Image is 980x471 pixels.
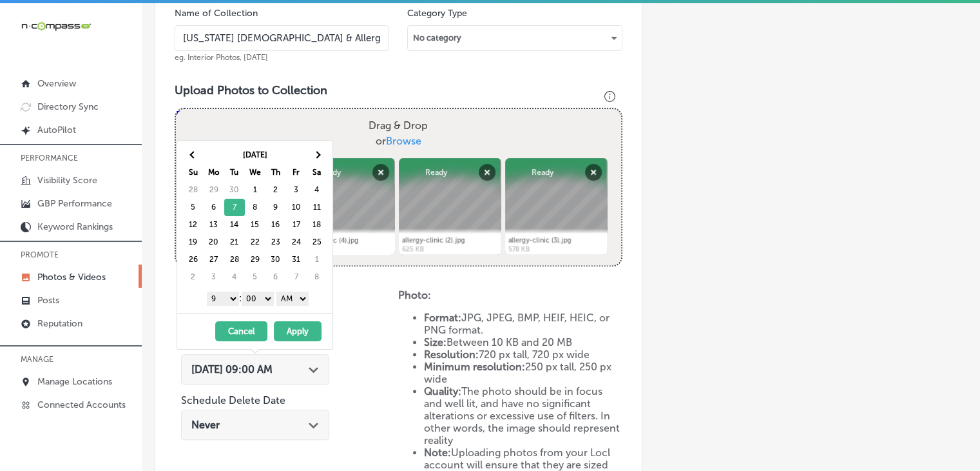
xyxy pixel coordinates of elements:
[265,234,286,251] td: 23
[424,446,451,459] strong: Note:
[204,216,224,234] td: 13
[424,336,622,348] li: Between 10 KB and 20 MB
[37,376,112,387] p: Manage Locations
[245,164,265,181] th: We
[424,361,525,373] strong: Minimum resolution:
[307,199,327,216] td: 11
[307,234,327,251] td: 25
[183,268,204,286] td: 2
[182,288,332,308] div: :
[245,216,265,234] td: 15
[204,199,224,216] td: 6
[307,164,327,181] th: Sa
[224,234,245,251] td: 21
[215,321,267,341] button: Cancel
[181,394,285,406] label: Schedule Delete Date
[286,199,307,216] td: 10
[35,75,45,85] img: tab_domain_overview_orange.svg
[36,21,63,31] div: v 4.0.25
[245,234,265,251] td: 22
[265,164,286,181] th: Th
[175,25,389,51] input: Title
[265,251,286,268] td: 30
[408,28,621,48] div: No category
[224,216,245,234] td: 14
[224,268,245,286] td: 4
[224,199,245,216] td: 7
[307,251,327,268] td: 1
[37,78,76,89] p: Overview
[265,216,286,234] td: 16
[21,21,31,31] img: logo_orange.svg
[204,181,224,199] td: 29
[204,164,224,181] th: Mo
[286,268,307,286] td: 7
[183,234,204,251] td: 19
[245,251,265,268] td: 29
[37,101,99,112] p: Directory Sync
[204,234,224,251] td: 20
[424,312,461,324] strong: Format:
[424,312,622,336] li: JPG, JPEG, BMP, HEIF, HEIC, or PNG format.
[37,175,97,186] p: Visibility Score
[307,268,327,286] td: 8
[286,216,307,234] td: 17
[204,146,307,164] th: [DATE]
[424,348,622,361] li: 720 px tall, 720 px wide
[175,8,258,19] label: Name of Collection
[245,199,265,216] td: 8
[274,321,322,341] button: Apply
[424,348,479,361] strong: Resolution:
[21,20,91,32] img: 660ab0bf-5cc7-4cb8-ba1c-48b5ae0f18e60NCTV_CLogo_TV_Black_-500x88.png
[424,361,622,385] li: 250 px tall, 250 px wide
[183,216,204,234] td: 12
[386,135,421,147] span: Browse
[191,419,220,431] span: Never
[286,164,307,181] th: Fr
[224,164,245,181] th: Tu
[204,251,224,268] td: 27
[37,399,126,410] p: Connected Accounts
[407,8,467,19] label: Category Type
[286,251,307,268] td: 31
[37,125,76,135] p: AutoPilot
[424,336,447,348] strong: Size:
[265,268,286,286] td: 6
[424,385,622,446] li: The photo should be in focus and well lit, and have no significant alterations or excessive use o...
[398,289,431,301] strong: Photo:
[307,181,327,199] td: 4
[175,83,622,97] h3: Upload Photos to Collection
[286,234,307,251] td: 24
[224,251,245,268] td: 28
[37,198,112,209] p: GBP Performance
[265,181,286,199] td: 2
[37,272,106,283] p: Photos & Videos
[307,216,327,234] td: 18
[49,76,115,85] div: Domain Overview
[37,318,82,329] p: Reputation
[37,221,113,232] p: Keyword Rankings
[175,53,268,62] span: eg. Interior Photos, [DATE]
[224,181,245,199] td: 30
[265,199,286,216] td: 9
[204,268,224,286] td: 3
[34,34,142,44] div: Domain: [DOMAIN_NAME]
[183,164,204,181] th: Su
[286,181,307,199] td: 3
[245,268,265,286] td: 5
[183,251,204,268] td: 26
[245,181,265,199] td: 1
[128,75,139,85] img: tab_keywords_by_traffic_grey.svg
[183,181,204,199] td: 28
[424,385,461,397] strong: Quality:
[142,76,217,85] div: Keywords by Traffic
[37,295,59,306] p: Posts
[21,34,31,44] img: website_grey.svg
[183,199,204,216] td: 5
[191,363,273,376] span: [DATE] 09:00 AM
[363,113,433,154] label: Drag & Drop or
